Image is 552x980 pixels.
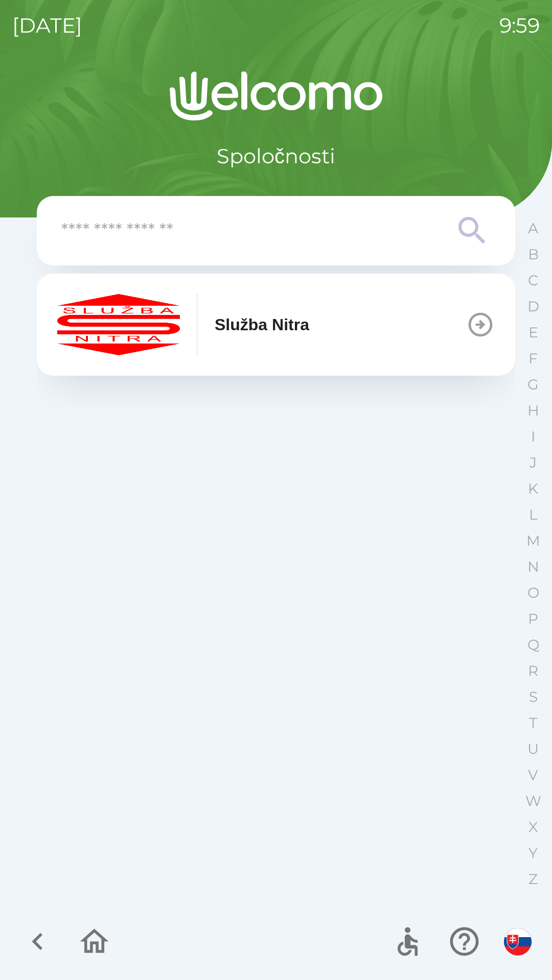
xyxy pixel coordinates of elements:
p: N [527,558,539,576]
button: O [520,580,546,606]
p: Služba Nitra [215,312,309,337]
p: 9:59 [499,10,540,41]
p: Y [528,844,538,862]
button: L [520,502,546,528]
p: P [528,610,538,628]
button: V [520,762,546,788]
button: Q [520,632,546,658]
button: H [520,398,546,424]
button: M [520,528,546,554]
p: T [529,714,537,732]
p: W [525,792,541,810]
button: Y [520,840,546,866]
p: Spoločnosti [217,141,335,171]
p: [DATE] [12,10,82,41]
p: O [527,584,539,602]
button: F [520,346,546,372]
p: R [528,662,538,680]
button: Služba Nitra [37,274,515,376]
p: J [530,454,537,472]
button: B [520,241,546,267]
button: J [520,450,546,476]
p: Q [527,636,539,654]
img: sk flag [504,928,532,955]
p: G [527,376,539,394]
p: V [528,766,538,784]
p: M [526,532,540,550]
p: F [528,350,538,367]
p: Z [528,870,538,888]
p: K [528,480,538,498]
button: Z [520,866,546,892]
button: W [520,788,546,814]
p: C [528,272,538,289]
p: I [531,428,535,446]
img: Logo [37,71,515,120]
p: U [527,740,539,758]
button: I [520,424,546,450]
button: A [520,215,546,241]
p: L [529,506,537,524]
button: N [520,554,546,580]
p: S [529,688,538,706]
p: H [527,402,539,420]
p: B [528,246,539,263]
p: X [528,818,538,836]
button: S [520,684,546,710]
button: D [520,293,546,320]
img: c55f63fc-e714-4e15-be12-dfeb3df5ea30.png [57,294,180,355]
p: A [528,219,538,237]
button: R [520,658,546,684]
p: D [527,298,539,315]
button: E [520,320,546,346]
button: K [520,476,546,502]
button: X [520,814,546,840]
button: T [520,710,546,736]
button: G [520,372,546,398]
button: C [520,267,546,293]
button: U [520,736,546,762]
button: P [520,606,546,632]
p: E [528,324,538,341]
